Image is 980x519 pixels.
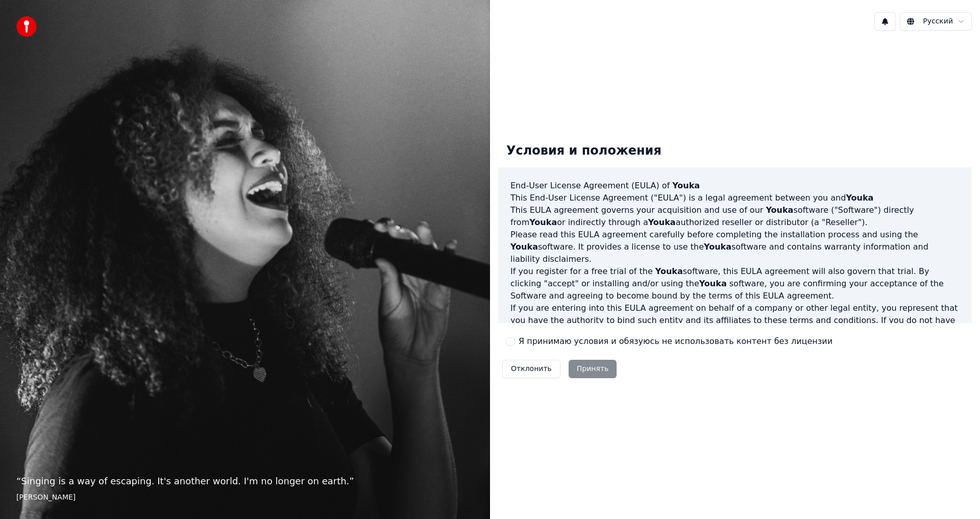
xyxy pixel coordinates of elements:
[699,279,727,288] span: Youka
[510,192,960,204] p: This End-User License Agreement ("EULA") is a legal agreement between you and
[510,180,960,192] h3: End-User License Agreement (EULA) of
[510,204,960,229] p: This EULA agreement governs your acquisition and use of our software ("Software") directly from o...
[510,265,960,302] p: If you register for a free trial of the software, this EULA agreement will also govern that trial...
[510,302,960,351] p: If you are entering into this EULA agreement on behalf of a company or other legal entity, you re...
[498,135,670,167] div: Условия и положения
[16,16,37,37] img: youka
[766,205,793,215] span: Youka
[16,474,474,488] p: “ Singing is a way of escaping. It's another world. I'm no longer on earth. ”
[16,492,474,503] footer: [PERSON_NAME]
[510,229,960,265] p: Please read this EULA agreement carefully before completing the installation process and using th...
[648,217,676,227] span: Youka
[510,242,538,252] span: Youka
[519,335,832,348] label: Я принимаю условия и обязуюсь не использовать контент без лицензии
[704,242,731,252] span: Youka
[655,266,683,276] span: Youka
[672,181,700,190] span: Youka
[846,193,873,203] span: Youka
[529,217,557,227] span: Youka
[502,360,560,378] button: Отклонить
